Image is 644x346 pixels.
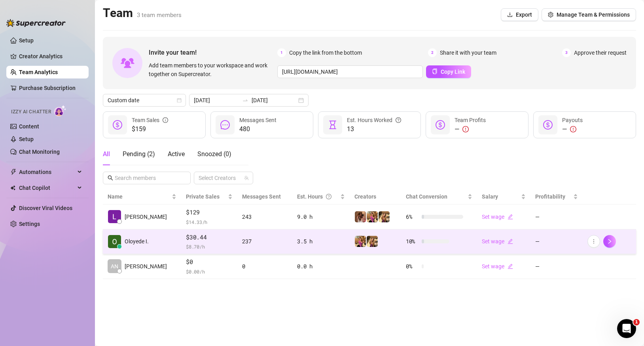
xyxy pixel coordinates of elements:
span: download [507,12,513,17]
span: Share it with your team [440,48,496,57]
a: Team Analytics [19,69,58,75]
span: $ 0.00 /h [186,268,233,275]
div: 0.0 h [297,262,345,271]
input: End date [252,96,297,105]
span: Invite your team! [149,48,277,57]
span: Oloyede I. [125,237,149,246]
span: dollar-circle [436,120,445,130]
div: 9.0 h [297,212,345,221]
span: 3 [562,48,571,57]
div: Pending ( 2 ) [123,149,155,159]
span: Profitability [535,193,565,200]
a: Purchase Subscription [19,82,82,94]
div: — [562,124,583,134]
span: $159 [132,124,168,134]
span: AN [111,262,118,271]
span: Export [516,11,532,18]
div: — [455,124,486,134]
span: hourglass [328,120,337,130]
button: Manage Team & Permissions [542,8,636,21]
span: Name [108,192,170,201]
input: Search members [115,174,180,182]
span: 2 [428,48,437,57]
div: 237 [242,237,288,246]
img: *ੈ˚daniela*ੈ [379,211,390,222]
span: dollar-circle [543,120,553,130]
span: info-circle [163,116,168,124]
span: Active [168,150,185,158]
span: Private Sales [186,193,220,200]
span: $30.44 [186,233,233,242]
span: dollar-circle [113,120,122,130]
img: logo-BBDzfeDw.svg [6,19,66,27]
span: Izzy AI Chatter [11,108,51,116]
button: Export [501,8,538,21]
span: Approve their request [574,48,627,57]
span: Manage Team & Permissions [557,11,630,18]
span: Automations [19,166,75,178]
a: Set wageedit [482,214,513,220]
td: — [530,229,583,254]
span: thunderbolt [10,169,17,175]
span: Salary [482,193,498,200]
span: $ 14.33 /h [186,218,233,226]
span: $ 8.70 /h [186,243,233,250]
span: edit [508,214,513,220]
span: 6 % [406,212,419,221]
span: 13 [347,124,401,134]
a: Chat Monitoring [19,149,60,155]
span: Copy the link from the bottom [289,48,362,57]
span: to [242,97,248,103]
span: copy [432,69,438,74]
span: question-circle [396,116,401,124]
span: edit [508,264,513,269]
div: 3.5 h [297,237,345,246]
span: 0 % [406,262,419,271]
div: 0 [242,262,288,271]
span: Payouts [562,117,583,123]
div: All [103,149,110,159]
span: Copy Link [441,69,465,75]
span: Snoozed ( 0 ) [197,150,231,158]
span: 10 % [406,237,419,246]
span: Team Profits [455,117,486,123]
img: Laurence Laulit… [108,210,121,223]
div: Est. Hours Worked [347,116,401,124]
span: $0 [186,257,233,267]
a: Discover Viral Videos [19,205,72,211]
a: Set wageedit [482,263,513,270]
span: Messages Sent [242,193,281,200]
span: Chat Copilot [19,182,75,194]
span: Custom date [108,94,181,106]
img: Chat Copilot [10,185,15,191]
span: calendar [177,98,182,103]
span: [PERSON_NAME] [125,262,167,271]
a: Set wageedit [482,238,513,245]
span: 3 team members [137,11,182,19]
span: Add team members to your workspace and work together on Supercreator. [149,61,274,78]
span: 1 [633,319,640,325]
span: message [220,120,230,130]
span: Chat Conversion [406,193,447,200]
img: AI Chatter [54,105,66,117]
button: Copy Link [426,65,471,78]
a: Creator Analytics [19,50,82,63]
a: Settings [19,221,40,227]
img: Oloyede Ilias O… [108,235,121,248]
span: 480 [239,124,277,134]
h2: Team [103,6,182,21]
div: Team Sales [132,116,168,124]
div: Est. Hours [297,192,339,201]
span: Messages Sent [239,117,277,123]
span: setting [548,12,553,17]
span: [PERSON_NAME] [125,212,167,221]
a: Content [19,123,39,130]
input: Start date [194,96,239,105]
td: — [530,205,583,229]
td: — [530,254,583,279]
span: question-circle [326,192,331,201]
span: team [244,176,249,180]
iframe: Intercom live chat [617,319,636,338]
img: Daniela [355,236,366,247]
div: 243 [242,212,288,221]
